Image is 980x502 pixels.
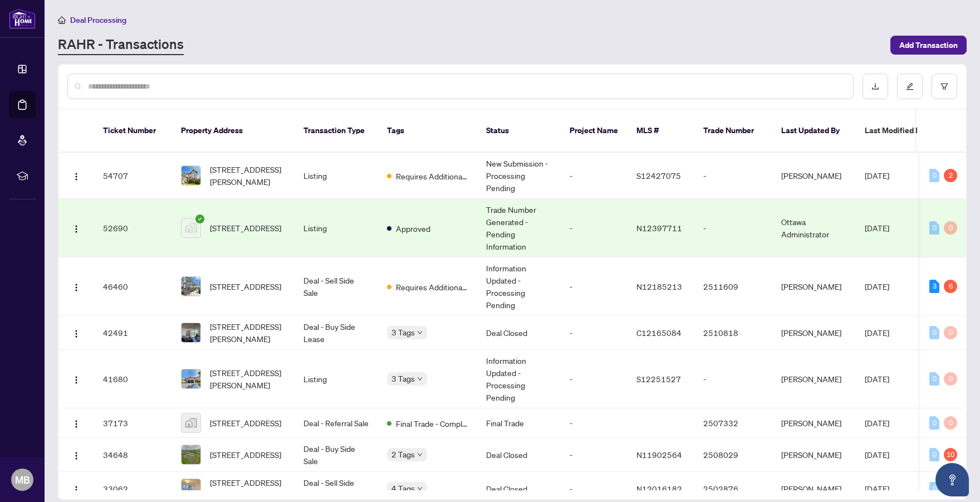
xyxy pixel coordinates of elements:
[929,416,939,430] div: 0
[628,109,694,153] th: MLS #
[944,280,957,293] div: 6
[929,448,939,461] div: 0
[72,172,81,181] img: Logo
[694,408,772,438] td: 2507332
[865,450,889,460] span: [DATE]
[172,109,295,153] th: Property Address
[929,169,939,182] div: 0
[72,329,81,338] img: Logo
[295,109,378,153] th: Transaction Type
[295,438,378,472] td: Deal - Buy Side Sale
[182,479,200,498] img: thumbnail-img
[932,74,957,99] button: filter
[865,170,889,181] span: [DATE]
[396,222,430,235] span: Approved
[94,350,172,408] td: 41680
[944,221,957,235] div: 0
[295,350,378,408] td: Listing
[94,438,172,472] td: 34648
[561,350,628,408] td: -
[9,8,36,29] img: logo
[477,109,561,153] th: Status
[694,109,772,153] th: Trade Number
[67,167,85,184] button: Logo
[561,199,628,257] td: -
[636,450,682,460] span: N11902564
[417,452,423,457] span: down
[182,166,200,185] img: thumbnail-img
[944,372,957,386] div: 0
[182,413,200,432] img: thumbnail-img
[897,74,923,99] button: edit
[391,448,415,461] span: 2 Tags
[67,480,85,498] button: Logo
[856,109,956,153] th: Last Modified Date
[396,170,468,182] span: Requires Additional Docs
[636,281,682,291] span: N12185213
[417,376,423,382] span: down
[694,153,772,199] td: -
[67,277,85,295] button: Logo
[694,316,772,350] td: 2510818
[417,486,423,491] span: down
[636,223,682,233] span: N12397711
[210,476,286,501] span: [STREET_ADDRESS][PERSON_NAME]
[210,367,286,391] span: [STREET_ADDRESS][PERSON_NAME]
[210,222,281,234] span: [STREET_ADDRESS]
[772,109,856,153] th: Last Updated By
[694,350,772,408] td: -
[944,416,957,430] div: 0
[396,417,468,430] span: Final Trade - Completed
[929,221,939,235] div: 0
[295,257,378,316] td: Deal - Sell Side Sale
[295,153,378,199] td: Listing
[15,472,30,488] span: MB
[94,109,172,153] th: Ticket Number
[210,280,281,293] span: [STREET_ADDRESS]
[58,35,184,55] a: RAHR - Transactions
[396,281,468,293] span: Requires Additional Docs
[865,374,889,384] span: [DATE]
[906,82,914,90] span: edit
[865,124,933,137] span: Last Modified Date
[929,372,939,386] div: 0
[67,324,85,342] button: Logo
[94,199,172,257] td: 52690
[94,316,172,350] td: 42491
[929,326,939,339] div: 0
[636,328,682,338] span: C12165084
[70,15,126,25] span: Deal Processing
[944,326,957,339] div: 0
[561,316,628,350] td: -
[94,153,172,199] td: 54707
[865,328,889,338] span: [DATE]
[477,199,561,257] td: Trade Number Generated - Pending Information
[772,316,856,350] td: [PERSON_NAME]
[210,449,281,461] span: [STREET_ADDRESS]
[929,482,939,495] div: 0
[772,408,856,438] td: [PERSON_NAME]
[295,408,378,438] td: Deal - Referral Sale
[72,376,81,384] img: Logo
[561,438,628,472] td: -
[210,163,286,188] span: [STREET_ADDRESS][PERSON_NAME]
[477,153,561,199] td: New Submission - Processing Pending
[72,283,81,292] img: Logo
[182,445,200,464] img: thumbnail-img
[944,169,957,182] div: 2
[94,257,172,316] td: 46460
[72,420,81,428] img: Logo
[182,369,200,388] img: thumbnail-img
[182,323,200,342] img: thumbnail-img
[72,451,81,460] img: Logo
[210,417,281,429] span: [STREET_ADDRESS]
[863,74,888,99] button: download
[865,281,889,291] span: [DATE]
[890,36,967,55] button: Add Transaction
[477,438,561,472] td: Deal Closed
[477,350,561,408] td: Information Updated - Processing Pending
[935,463,969,496] button: Open asap
[772,257,856,316] td: [PERSON_NAME]
[195,215,204,223] span: check-circle
[871,82,879,90] span: download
